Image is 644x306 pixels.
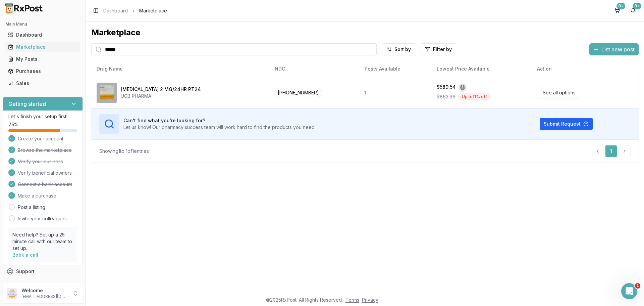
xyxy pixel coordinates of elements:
a: Privacy [362,297,378,303]
a: See all options [537,87,581,98]
span: List new post [601,45,635,53]
a: List new post [589,47,639,53]
a: Post a listing [18,204,45,211]
p: [EMAIL_ADDRESS][DOMAIN_NAME] [21,294,68,299]
div: My Posts [8,56,77,62]
h2: Main Menu [5,21,80,27]
a: My Posts [5,53,80,65]
nav: breadcrumb [103,7,167,14]
a: Purchases [5,65,80,77]
span: Browse the marketplace [18,147,72,154]
img: User avatar [7,288,17,299]
div: Sales [8,80,77,87]
a: Dashboard [5,29,80,41]
img: RxPost Logo [3,3,46,13]
p: Need help? Set up a 25 minute call with our team to set up. [12,231,73,252]
span: Verify your business [18,158,63,165]
nav: pagination [592,145,631,157]
th: Lowest Price Available [431,61,532,77]
div: 9+ [616,3,625,9]
div: 9+ [633,3,641,9]
button: Feedback [3,277,83,290]
button: Sales [3,78,83,89]
button: Dashboard [3,30,83,40]
a: 1 [605,145,617,157]
span: Feedback [16,280,39,287]
span: 1 [635,283,640,289]
button: List new post [589,43,639,55]
button: 9+ [612,5,623,16]
div: UCB PHARMA [121,93,201,99]
iframe: Intercom live chat [621,283,637,299]
button: Purchases [3,66,83,77]
a: Marketplace [5,41,80,53]
div: Purchases [8,68,77,75]
a: Terms [345,297,359,303]
button: My Posts [3,54,83,64]
a: Dashboard [103,7,128,14]
a: Invite your colleagues [18,215,67,222]
button: Support [3,265,83,277]
img: Neupro 2 MG/24HR PT24 [97,83,117,103]
div: Showing 1 to 1 of 1 entries [99,148,149,155]
span: Create your account [18,135,63,142]
div: Up to 11 % off [458,93,491,100]
th: Action [532,61,639,77]
span: [PHONE_NUMBER] [275,88,322,97]
a: Sales [5,77,80,89]
span: 75 % [8,121,18,128]
p: Let us know! Our pharmacy success team will work hard to find the products you need. [123,124,316,131]
th: Drug Name [91,61,269,77]
button: Submit Request [540,118,593,130]
button: Sort by [382,43,415,55]
span: Filter by [433,46,452,53]
div: $589.54 [437,84,456,92]
p: Welcome [21,287,68,294]
div: Marketplace [8,44,77,50]
div: [MEDICAL_DATA] 2 MG/24HR PT24 [121,86,201,93]
th: Posts Available [359,61,431,77]
div: Marketplace [91,27,639,38]
span: Make a purchase [18,192,56,199]
a: Book a call [12,252,38,258]
span: Marketplace [139,7,167,14]
button: Filter by [421,43,456,55]
th: NDC [269,61,359,77]
div: Dashboard [8,32,77,38]
p: Let's finish your setup first! [8,113,77,120]
button: 9+ [628,5,639,16]
button: Marketplace [3,42,83,52]
span: $863.96 [437,93,455,100]
h3: Can't find what you're looking for? [123,117,316,124]
span: Connect a bank account [18,181,72,188]
span: Sort by [394,46,411,53]
h3: Getting started [8,100,46,108]
span: Verify beneficial owners [18,170,72,176]
td: 1 [359,77,431,108]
